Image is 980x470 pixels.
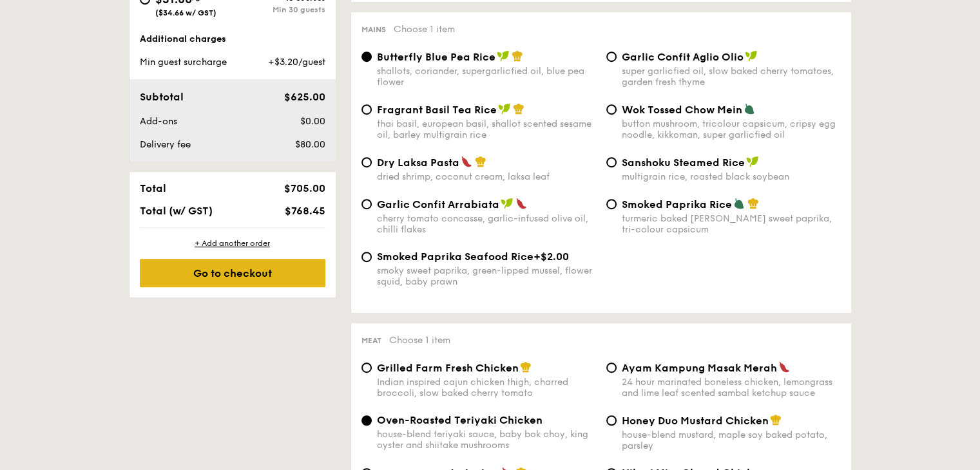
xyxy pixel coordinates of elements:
[377,171,596,182] div: dried shrimp, coconut cream, laksa leaf
[361,199,372,209] input: Garlic Confit Arrabiatacherry tomato concasse, garlic-infused olive oil, chilli flakes
[294,139,325,150] span: $80.00
[606,415,617,426] input: Honey Duo Mustard Chickenhouse-blend mustard, maple soy baked potato, parsley
[622,429,841,451] div: house-blend mustard, maple soy baked potato, parsley
[300,116,325,127] span: $0.00
[377,265,596,287] div: smoky sweet paprika, green-lipped mussel, flower squid, baby prawn
[606,52,617,62] input: Garlic Confit Aglio Oliosuper garlicfied oil, slow baked cherry tomatoes, garden fresh thyme
[520,361,532,373] img: icon-chef-hat.a58ddaea.svg
[233,5,325,14] div: Min 30 guests
[622,362,777,374] span: Ayam Kampung Masak Merah
[497,50,510,62] img: icon-vegan.f8ff3823.svg
[498,103,511,115] img: icon-vegan.f8ff3823.svg
[389,335,450,346] span: Choose 1 item
[606,104,617,115] input: Wok Tossed Chow Meinbutton mushroom, tricolour capsicum, cripsy egg noodle, kikkoman, super garli...
[377,213,596,235] div: cherry tomato concasse, garlic-infused olive oil, chilli flakes
[361,157,372,167] input: Dry Laksa Pastadried shrimp, coconut cream, laksa leaf
[267,57,325,68] span: +$3.20/guest
[361,336,381,345] span: Meat
[475,156,486,167] img: icon-chef-hat.a58ddaea.svg
[622,415,769,427] span: Honey Duo Mustard Chicken
[513,103,524,115] img: icon-chef-hat.a58ddaea.svg
[361,362,372,373] input: Grilled Farm Fresh ChickenIndian inspired cajun chicken thigh, charred broccoli, slow baked cherr...
[622,118,841,140] div: button mushroom, tricolour capsicum, cripsy egg noodle, kikkoman, super garlicfied oil
[140,182,166,194] span: Total
[140,139,191,150] span: Delivery fee
[361,252,372,262] input: Smoked Paprika Seafood Rice+$2.00smoky sweet paprika, green-lipped mussel, flower squid, baby prawn
[501,198,514,209] img: icon-vegan.f8ff3823.svg
[140,33,325,46] div: Additional charges
[377,66,596,88] div: shallots, coriander, supergarlicfied oil, blue pea flower
[744,103,755,115] img: icon-vegetarian.fe4039eb.svg
[606,362,617,373] input: Ayam Kampung Masak Merah24 hour marinated boneless chicken, lemongrass and lime leaf scented samb...
[361,415,372,426] input: Oven-Roasted Teriyaki Chickenhouse-blend teriyaki sauce, baby bok choy, king oyster and shiitake ...
[377,156,459,169] span: Dry Laksa Pasta
[745,50,758,62] img: icon-vegan.f8ff3823.svg
[140,238,325,249] div: + Add another order
[778,361,790,373] img: icon-spicy.37a8142b.svg
[622,66,841,88] div: super garlicfied oil, slow baked cherry tomatoes, garden fresh thyme
[377,250,533,263] span: Smoked Paprika Seafood Rice
[377,377,596,399] div: Indian inspired cajun chicken thigh, charred broccoli, slow baked cherry tomato
[377,414,543,426] span: Oven-Roasted Teriyaki Chicken
[361,104,372,115] input: Fragrant Basil Tea Ricethai basil, european basil, shallot scented sesame oil, barley multigrain ...
[377,51,495,63] span: Butterfly Blue Pea Rice
[622,104,742,116] span: Wok Tossed Chow Mein
[770,414,782,426] img: icon-chef-hat.a58ddaea.svg
[140,259,325,287] div: Go to checkout
[394,24,455,35] span: Choose 1 item
[622,377,841,399] div: 24 hour marinated boneless chicken, lemongrass and lime leaf scented sambal ketchup sauce
[606,199,617,209] input: Smoked Paprika Riceturmeric baked [PERSON_NAME] sweet paprika, tri-colour capsicum
[140,91,184,103] span: Subtotal
[747,198,759,209] img: icon-chef-hat.a58ddaea.svg
[733,198,745,209] img: icon-vegetarian.fe4039eb.svg
[377,429,596,451] div: house-blend teriyaki sauce, baby bok choy, king oyster and shiitake mushrooms
[361,52,372,62] input: Butterfly Blue Pea Riceshallots, coriander, supergarlicfied oil, blue pea flower
[377,362,519,374] span: Grilled Farm Fresh Chicken
[622,213,841,235] div: turmeric baked [PERSON_NAME] sweet paprika, tri-colour capsicum
[377,198,499,211] span: Garlic Confit Arrabiata
[622,156,745,169] span: Sanshoku Steamed Rice
[377,104,497,116] span: Fragrant Basil Tea Rice
[606,157,617,167] input: Sanshoku Steamed Ricemultigrain rice, roasted black soybean
[140,116,177,127] span: Add-ons
[622,51,744,63] span: Garlic Confit Aglio Olio
[746,156,759,167] img: icon-vegan.f8ff3823.svg
[533,250,569,263] span: +$2.00
[377,118,596,140] div: thai basil, european basil, shallot scented sesame oil, barley multigrain rice
[461,156,472,167] img: icon-spicy.37a8142b.svg
[622,171,841,182] div: multigrain rice, roasted black soybean
[515,198,527,209] img: icon-spicy.37a8142b.svg
[622,198,732,211] span: Smoked Paprika Rice
[283,182,325,194] span: $705.00
[283,91,325,103] span: $625.00
[140,57,227,68] span: Min guest surcharge
[361,25,386,34] span: Mains
[512,50,523,62] img: icon-chef-hat.a58ddaea.svg
[284,205,325,217] span: $768.45
[140,205,213,217] span: Total (w/ GST)
[155,8,216,17] span: ($34.66 w/ GST)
